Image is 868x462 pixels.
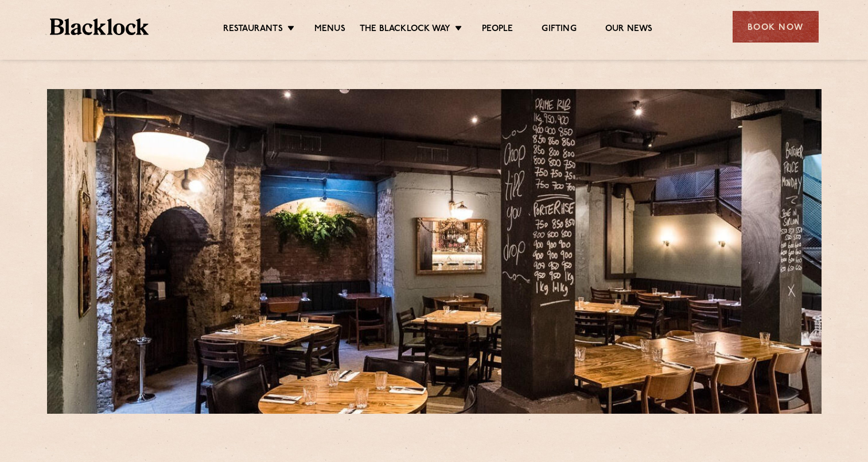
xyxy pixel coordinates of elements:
a: The Blacklock Way [360,24,450,36]
a: Restaurants [223,24,283,36]
img: BL_Textured_Logo-footer-cropped.svg [50,18,149,35]
a: Menus [314,24,345,36]
a: Our News [605,24,653,36]
a: People [482,24,513,36]
div: Book Now [733,11,819,43]
a: Gifting [542,24,576,36]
